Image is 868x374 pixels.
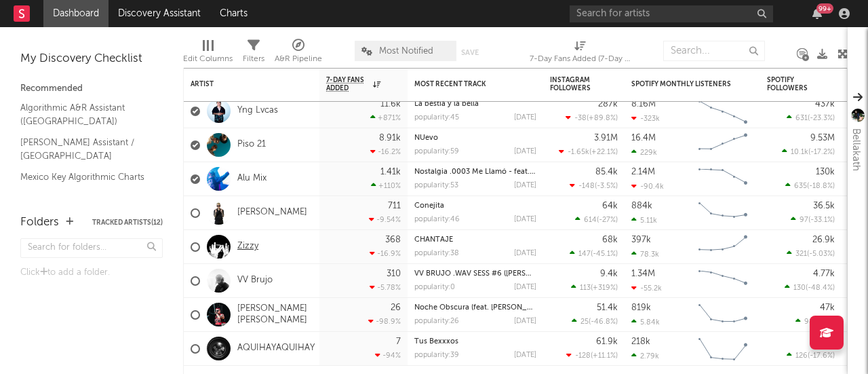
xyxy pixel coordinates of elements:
div: My Discovery Checklist [20,51,163,67]
button: 99+ [812,8,822,19]
div: [DATE] [514,250,536,257]
span: Most Notified [379,47,433,56]
span: 635 [794,183,807,190]
div: -323k [631,114,660,123]
div: Tus Bexxxos [414,338,536,345]
div: 1.41k [380,168,401,176]
span: -48.4 % [808,284,833,292]
button: Save [461,49,479,56]
span: 130 [793,284,806,292]
span: -27 % [599,217,616,224]
div: popularity: 53 [414,182,458,189]
div: VV BRUJO .WAV SESS #6 (JAY OC) [414,270,536,278]
a: [PERSON_NAME] [237,207,307,219]
div: 26 [391,303,401,312]
div: La bestia y la bella [414,100,536,108]
svg: Chart title [692,94,753,128]
div: popularity: 39 [414,352,459,359]
div: Click to add a folder. [20,265,163,281]
div: popularity: 45 [414,114,459,121]
div: 64k [602,202,618,210]
div: Nostalgia .0003 Me Llamó - feat. SINNKER [414,168,536,176]
span: 113 [580,284,591,292]
svg: Chart title [692,298,753,332]
a: Tus Bexxxos [414,338,458,345]
span: +319 % [593,284,616,292]
div: 368 [385,236,401,244]
div: 51.4k [597,303,618,312]
a: NUevo [414,134,438,142]
span: 7-Day Fans Added [326,76,370,92]
div: 7-Day Fans Added (7-Day Fans Added) [530,34,631,73]
div: ( ) [787,249,835,258]
div: ( ) [570,181,618,190]
div: 11.6k [380,100,401,109]
div: Edit Columns [183,34,233,73]
div: 61.9k [596,337,618,346]
div: 3.91M [594,134,618,143]
div: Instagram Followers [550,76,597,92]
div: popularity: 38 [414,250,459,257]
span: -46.8 % [591,318,616,326]
div: 68k [602,236,618,244]
div: ( ) [787,113,835,122]
svg: Chart title [692,332,753,366]
a: Noche Obscura (feat. [PERSON_NAME], [PERSON_NAME] Producer) [414,304,650,312]
div: 47k [820,303,835,312]
span: -5.03 % [809,250,833,258]
div: +110 % [371,181,401,190]
a: Nostalgia .0003 Me Llamó - feat. SINNKER [414,168,562,176]
span: 631 [795,115,808,122]
a: [PERSON_NAME] Assistant / [GEOGRAPHIC_DATA] [20,135,149,163]
div: 9.4k [600,269,618,278]
div: A&R Pipeline [275,51,322,67]
span: -148 [578,183,595,190]
span: -45.1 % [593,250,616,258]
div: 397k [631,236,651,244]
div: 36.5k [813,202,835,210]
a: Conejita [414,202,444,210]
span: -38 [574,115,587,122]
div: Most Recent Track [414,80,516,88]
div: popularity: 46 [414,216,460,223]
svg: Chart title [692,264,753,298]
div: +871 % [370,113,401,122]
div: 310 [387,269,401,278]
svg: Chart title [692,196,753,230]
span: 614 [584,217,597,224]
div: ( ) [791,215,835,224]
div: 7-Day Fans Added (7-Day Fans Added) [530,51,631,67]
div: 78.3k [631,250,659,259]
div: ( ) [566,113,618,122]
a: CHANTAJE [414,236,453,244]
div: 884k [631,202,652,210]
span: 98 [804,318,814,326]
div: Filters [243,51,264,67]
div: ( ) [559,147,618,156]
span: 126 [795,352,808,360]
a: Yng Lvcas [237,105,278,117]
input: Search for folders... [20,238,163,258]
input: Search for artists [570,5,773,22]
span: -17.6 % [810,352,833,360]
span: 321 [795,250,807,258]
span: -33.1 % [810,217,833,224]
div: 229k [631,148,657,157]
div: 218k [631,337,650,346]
span: -128 [575,352,591,360]
div: [DATE] [514,352,536,359]
div: Folders [20,214,59,231]
div: Filters [243,34,264,73]
div: 287k [598,100,618,109]
div: -5.78 % [370,283,401,292]
div: -9.54 % [369,215,401,224]
span: -17.2 % [810,149,833,156]
div: 85.4k [595,168,618,176]
div: 711 [388,202,401,210]
div: popularity: 26 [414,318,459,325]
input: Search... [663,41,765,61]
button: Tracked Artists(12) [92,219,163,226]
div: ( ) [571,283,618,292]
div: 5.11k [631,216,657,225]
a: Mexico Key Algorithmic Charts [20,170,149,185]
